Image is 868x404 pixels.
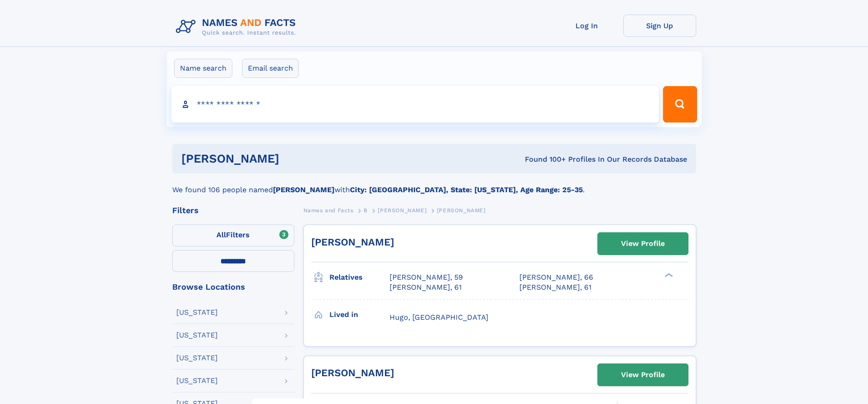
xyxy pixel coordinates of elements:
[378,205,426,216] a: [PERSON_NAME]
[172,206,294,215] div: Filters
[181,153,402,164] h1: [PERSON_NAME]
[663,272,673,278] div: ❯
[623,15,696,37] a: Sign Up
[550,15,623,37] a: Log In
[172,225,294,246] label: Filters
[303,205,354,216] a: Names and Facts
[390,282,462,292] a: [PERSON_NAME], 61
[621,233,665,254] div: View Profile
[176,332,218,339] div: [US_STATE]
[621,364,665,385] div: View Profile
[172,174,696,195] div: We found 106 people named with .
[390,313,488,322] span: Hugo, [GEOGRAPHIC_DATA]
[176,377,218,384] div: [US_STATE]
[519,272,593,282] a: [PERSON_NAME], 66
[171,86,659,123] input: search input
[216,230,226,239] span: All
[402,154,687,164] div: Found 100+ Profiles In Our Records Database
[172,15,303,39] img: Logo Names and Facts
[329,270,390,285] h3: Relatives
[519,282,591,292] a: [PERSON_NAME], 61
[176,309,218,316] div: [US_STATE]
[390,272,463,282] a: [PERSON_NAME], 59
[378,207,426,214] span: [PERSON_NAME]
[598,364,688,386] a: View Profile
[598,233,688,255] a: View Profile
[350,185,583,194] b: City: [GEOGRAPHIC_DATA], State: [US_STATE], Age Range: 25-35
[174,59,232,78] label: Name search
[311,236,394,248] a: [PERSON_NAME]
[176,354,218,362] div: [US_STATE]
[364,207,368,214] span: B
[273,185,334,194] b: [PERSON_NAME]
[663,86,697,123] button: Search Button
[364,205,368,216] a: B
[329,307,390,322] h3: Lived in
[437,207,486,214] span: [PERSON_NAME]
[311,367,394,378] a: [PERSON_NAME]
[242,59,299,78] label: Email search
[172,283,294,291] div: Browse Locations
